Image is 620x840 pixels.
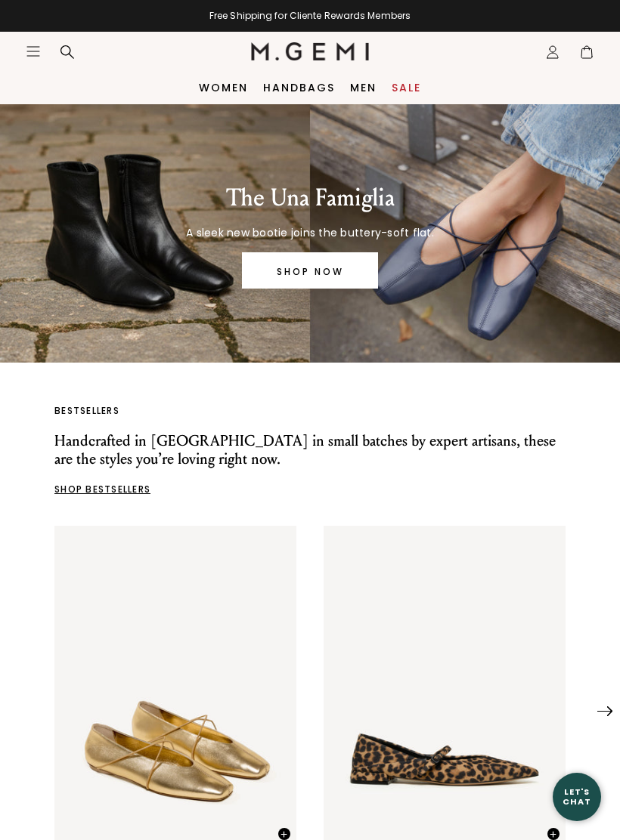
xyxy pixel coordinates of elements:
a: Handbags [263,82,335,94]
p: BESTSELLERS [54,405,566,417]
p: Handcrafted in [GEOGRAPHIC_DATA] in small batches by expert artisans, these are the styles you’re... [54,432,566,468]
button: Open site menu [26,44,41,59]
a: Men [350,82,377,94]
p: A sleek new bootie joins the buttery-soft flat. [186,225,434,240]
a: SHOP NOW [242,252,378,289]
p: The Una Famiglia [186,183,434,213]
img: M.Gemi [251,42,370,60]
a: BESTSELLERS Handcrafted in [GEOGRAPHIC_DATA] in small batches by expert artisans, these are the s... [54,405,566,496]
div: Let's Chat [553,787,601,806]
a: Women [199,82,248,94]
p: SHOP BESTSELLERS [54,483,566,496]
a: Sale [392,82,421,94]
img: Next Arrow [597,706,612,716]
